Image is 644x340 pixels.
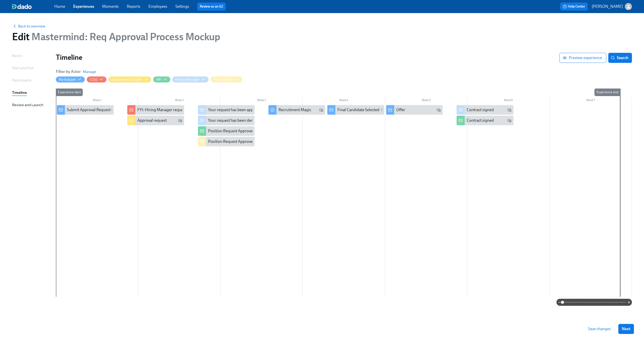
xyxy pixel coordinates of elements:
[467,98,550,104] div: Week 6
[90,77,97,82] div: Hide COO
[211,76,242,82] button: Recruitment
[467,118,494,123] div: Contract signed
[56,76,85,82] button: Participant
[73,4,94,9] a: Experiences
[29,31,220,43] span: Mastermind: Req Approval Process Mockup
[592,3,632,10] button: [PERSON_NAME]
[385,98,467,104] div: Week 5
[588,326,611,331] span: Save changes
[319,108,323,112] svg: Work Email
[12,77,31,83] div: Participants
[12,102,43,108] div: Review and Launch
[396,107,405,113] div: Offer
[198,116,255,125] div: Your request has been denied
[457,116,513,125] div: Contract signed
[560,3,588,11] button: Help Center
[56,53,559,62] h1: Timeline
[137,118,167,123] div: Approval request
[156,77,161,82] div: Hide HR
[56,69,81,74] h6: Filter by Actor
[12,4,32,9] img: dado
[102,4,119,9] a: Moments
[337,107,379,113] div: Final Candidate Selected
[12,31,220,43] h1: Edit
[108,76,151,82] button: Department Leader
[59,77,76,82] div: Hide Participant
[127,105,184,115] div: FYI: Hiring Manager requested the opening of position X
[137,107,234,113] div: FYI: Hiring Manager requested the opening of position X
[12,53,22,58] div: Basics
[197,3,226,11] button: Review us on G2
[303,98,385,104] div: Week 4
[175,77,200,82] div: Hide Hiring Manager
[127,116,184,125] div: Approval request
[54,4,65,9] a: Home
[12,4,54,9] a: dado
[12,24,45,29] button: Back to overview
[111,77,142,82] div: Department Leader
[268,105,325,115] div: Recruitment Magic
[550,98,632,104] div: Week 7
[208,139,255,144] div: Position Request Approved
[220,98,303,104] div: Week 3
[208,128,255,134] div: Position Request Approved
[437,108,441,112] svg: Work Email
[278,107,311,113] div: Recruitment Magic
[56,98,138,104] div: Week 1
[153,76,170,82] button: HR
[12,90,27,95] div: Timeline
[200,4,223,9] a: Review us on G2
[208,118,259,123] div: Your request has been denied
[381,108,385,112] svg: Work Email
[175,4,189,9] a: Settings
[457,105,513,115] div: Contract signed
[563,4,585,9] span: Help Center
[507,108,511,112] svg: Work Email
[57,105,114,115] div: Submit Approval Request Form
[594,89,620,96] div: Experience end
[208,107,263,113] div: Your request has been approved
[467,107,494,113] div: Contract signed
[612,55,628,60] span: Search
[584,324,614,334] button: Save changes
[87,76,106,82] button: COO
[138,98,220,104] div: Week 2
[172,76,209,82] button: Hiring Manager
[178,118,182,122] svg: Work Email
[83,69,96,74] button: Manage
[12,65,33,71] div: Start and End
[148,4,167,9] a: Employees
[507,118,511,122] svg: Work Email
[559,53,606,63] button: Preview experience
[198,126,255,136] div: Position Request Approved
[67,107,121,113] div: Submit Approval Request Form
[327,105,384,115] div: Final Candidate Selected
[608,53,632,63] button: Search
[56,89,83,96] div: Experience start
[214,77,233,82] div: Hide Recruitment
[564,55,602,60] span: Preview experience
[618,324,634,334] button: Next
[386,105,443,115] div: Offer
[127,4,140,9] a: Reports
[198,137,255,146] div: Position Request Approved
[198,105,255,115] div: Your request has been approved
[622,326,630,331] span: Next
[592,4,623,9] p: [PERSON_NAME]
